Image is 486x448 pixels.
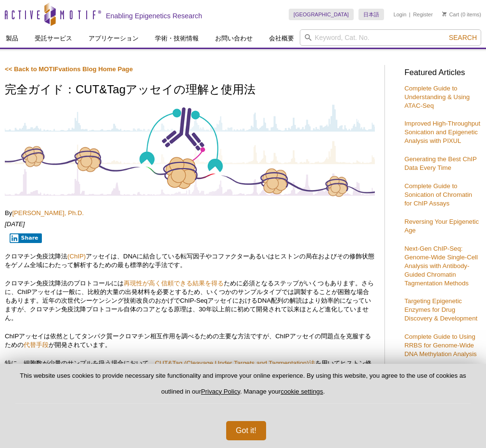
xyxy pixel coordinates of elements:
[83,29,144,48] a: アプリケーション
[201,388,240,395] a: Privacy Policy
[442,11,459,18] a: Cart
[394,11,407,18] a: Login
[404,155,476,171] a: Generating the Best ChIP Data Every Time
[24,341,49,348] a: 代替手段
[209,29,258,48] a: お問い合わせ
[5,359,375,376] p: 特に、細胞数が少量のサンプルを扱う場合において、 を用いてヒストン修飾や転写因子のゲノム上の局在を調べる研究者が増えています。
[442,9,481,20] li: (0 items)
[300,29,481,46] input: Keyword, Cat. No.
[263,29,300,48] a: 会社概要
[413,11,433,18] a: Register
[449,34,477,41] span: Search
[5,209,375,218] p: By
[5,332,375,349] p: ChIPアッセイは依然としてタンパク質ークロマチン相互作用を調べるための主要な方法ですが、ChIPアッセイの問題点を克服するための が開発されています。
[404,245,477,287] a: Next-Gen ChIP-Seq: Genome-Wide Single-Cell Analysis with Antibody-Guided Chromatin Tagmentation M...
[124,280,224,287] a: 再現性が高く信頼できる結果を得る
[5,252,375,269] p: クロマチン免疫沈降法 アッセイは、DNAに結合している転写因子やコファクターあるいはヒストンの局在およびその修飾状態をゲノム全域にわたって解析するための最も標準的な手法です。
[404,218,479,234] a: Reversing Your Epigenetic Age
[404,333,476,358] a: Complete Guide to Using RRBS for Genome-Wide DNA Methylation Analysis
[5,65,133,73] a: << Back to MOTIFvations Blog Home Page
[106,12,202,20] h2: Enabling Epigenetics Research
[409,9,410,20] li: |
[226,421,266,440] button: Got it!
[15,371,471,404] p: This website uses cookies to provide necessary site functionality and improve your online experie...
[289,9,354,20] a: [GEOGRAPHIC_DATA]
[10,233,42,243] button: Share
[404,120,480,144] a: Improved High-Throughput Sonication and Epigenetic Analysis with PIXUL
[281,388,323,395] button: cookie settings
[67,253,86,260] a: (ChIP)
[358,9,384,20] a: 日本語
[5,220,25,228] em: [DATE]
[442,12,447,16] img: Your Cart
[5,83,375,97] h1: 完全ガイド：CUT&Tagアッセイの理解と使用法
[29,29,78,48] a: 受託サービス
[404,182,472,207] a: Complete Guide to Sonication of Chromatin for ChIP Assays
[5,103,375,198] img: Antibody-Based Tagmentation Notes
[404,85,470,109] a: Complete Guide to Understanding & Using ATAC-Seq
[446,33,480,42] button: Search
[404,69,481,77] h3: Featured Articles
[404,297,477,322] a: Targeting Epigenetic Enzymes for Drug Discovery & Development
[155,359,315,367] a: CUT&Tag (Cleavage Under Targets and Tagmentation)法
[149,29,205,48] a: 学術・技術情報
[12,209,84,217] a: [PERSON_NAME], Ph.D.
[5,279,375,322] p: クロマチン免疫沈降法のプロトコールには ために必須となるステップがいくつもあります。さらに、ChIPアッセイは一般に、比較的大量の出発材料を必要とするため、いくつかのサンプルタイプでは調製するこ...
